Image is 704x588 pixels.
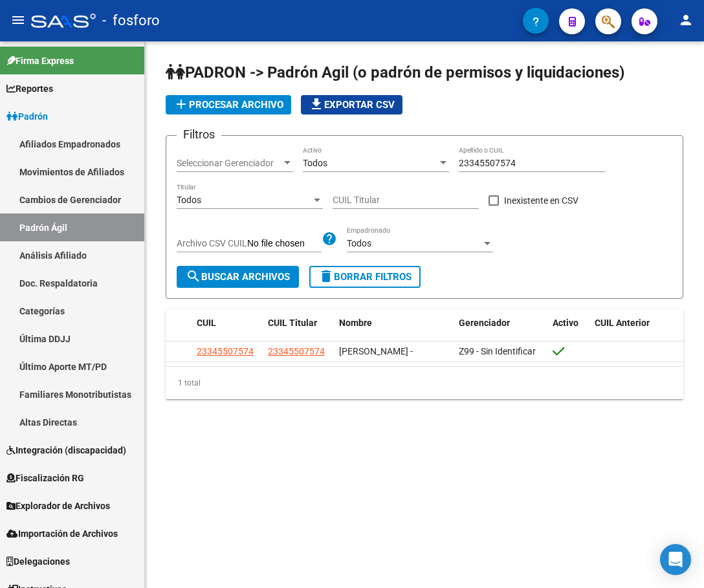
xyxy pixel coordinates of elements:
span: Seleccionar Gerenciador [177,158,281,169]
span: Z99 - Sin Identificar [459,346,536,356]
div: Open Intercom Messenger [660,544,691,575]
span: - fosforo [102,6,160,35]
datatable-header-cell: Activo [547,309,589,337]
mat-icon: menu [10,12,26,28]
button: Buscar Archivos [177,266,299,288]
span: Reportes [6,82,53,96]
span: CUIL Anterior [595,318,650,328]
span: Todos [347,238,371,248]
span: Gerenciador [459,318,510,328]
span: Firma Express [6,54,74,68]
mat-icon: delete [318,268,334,284]
span: Explorador de Archivos [6,499,110,513]
span: Padrón [6,109,48,124]
datatable-header-cell: Nombre [334,309,454,337]
button: Exportar CSV [301,95,402,114]
span: [PERSON_NAME] - [339,346,413,356]
span: Fiscalización RG [6,471,84,485]
datatable-header-cell: Gerenciador [454,309,547,337]
h3: Filtros [177,125,221,144]
button: Borrar Filtros [309,266,421,288]
datatable-header-cell: CUIL Anterior [589,309,683,337]
span: Importación de Archivos [6,527,118,541]
span: Borrar Filtros [318,271,412,283]
span: Archivo CSV CUIL [177,238,247,248]
span: 23345507574 [268,346,325,356]
span: 23345507574 [197,346,254,356]
span: CUIL [197,318,216,328]
span: Nombre [339,318,372,328]
button: Procesar archivo [166,95,291,114]
mat-icon: help [322,231,337,246]
span: Buscar Archivos [186,271,290,283]
span: Inexistente en CSV [504,193,578,208]
mat-icon: search [186,268,201,284]
span: Activo [553,318,578,328]
span: CUIL Titular [268,318,317,328]
span: Integración (discapacidad) [6,443,126,457]
span: PADRON -> Padrón Agil (o padrón de permisos y liquidaciones) [166,63,624,82]
input: Archivo CSV CUIL [247,238,322,250]
datatable-header-cell: CUIL [192,309,263,337]
mat-icon: add [173,96,189,112]
span: Todos [177,195,201,205]
datatable-header-cell: CUIL Titular [263,309,334,337]
span: Todos [303,158,327,168]
mat-icon: person [678,12,694,28]
span: Delegaciones [6,554,70,569]
mat-icon: file_download [309,96,324,112]
div: 1 total [166,367,683,399]
span: Exportar CSV [309,99,395,111]
span: Procesar archivo [173,99,283,111]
